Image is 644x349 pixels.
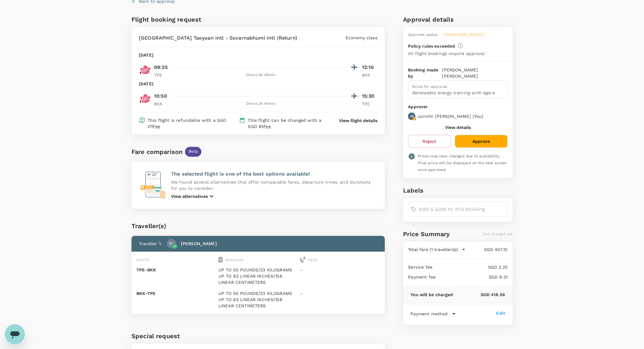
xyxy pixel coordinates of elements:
[455,135,508,148] button: Approve
[139,64,151,76] img: CI
[346,35,377,41] p: Economy class
[453,292,505,298] p: SGD 418.56
[410,311,448,317] p: Payment method
[408,246,466,253] button: Total fare (1 traveller(s))
[139,52,153,58] p: [DATE]
[308,258,318,262] span: Seat
[403,15,513,24] h6: Approval details
[408,104,508,110] p: Approver
[154,72,170,78] p: TPE
[131,221,385,231] div: Traveller(s)
[154,101,170,107] p: BKK
[154,64,168,71] p: 09:25
[173,101,348,107] div: Direct , 3h 40min
[131,15,257,24] h6: Flight booking request
[466,246,508,253] p: SGD 407.10
[185,149,201,155] span: Beta
[139,81,153,87] p: [DATE]
[225,258,244,262] span: Baggage
[419,204,505,214] input: Add a label to this booking
[154,92,167,100] p: 10:50
[408,274,436,280] p: Payment fee
[218,290,298,309] p: UP TO 50 POUNDS/23 KILOGRAMS UP TO 62 LINEAR INCHES/158 LINEAR CENTIMETERS
[136,258,149,262] span: Route
[248,117,327,130] p: This flight can be changed with a SGD 85
[131,147,182,157] div: Fare comparison
[171,193,208,199] p: View alternatives
[300,290,380,296] p: -
[445,125,471,130] button: View details
[139,240,162,247] p: Traveller 1 :
[418,154,507,172] span: Prices may have changed due to availability. Final price will be displayed on the next screen onc...
[218,257,223,263] img: baggage-icon
[403,185,513,195] h6: Labels
[496,310,505,316] div: Edit
[436,274,508,280] p: SGD 9.21
[408,135,451,148] button: Reject
[300,267,380,273] p: -
[440,32,488,37] span: Pending final approval
[483,232,513,236] span: Not charged yet
[339,117,377,124] button: View flight details
[139,92,151,105] img: CI
[139,34,297,42] p: [GEOGRAPHIC_DATA] Taoyuan Intl - Suvarnabhumi Intl (Return)
[417,113,483,119] p: Junichi [PERSON_NAME] ( You )
[408,50,484,57] p: All flight bookings require approval
[408,32,437,38] div: Approval status
[171,170,377,178] p: The selected flight is one of the best options available!
[169,240,174,247] p: YL
[410,292,453,298] p: You will be charged
[218,267,298,285] p: UP TO 50 POUNDS/23 KILOGRAMS UP TO 62 LINEAR INCHES/158 LINEAR CENTIMETERS
[362,92,377,100] p: 15:30
[362,101,377,107] p: TPE
[171,193,215,200] button: View alternatives
[408,264,432,270] p: Service fee
[136,290,216,296] p: BKK - TPE
[408,43,455,49] p: Policy rules exceeded
[5,324,25,344] iframe: メッセージングウィンドウを開くボタン
[442,67,508,79] p: [PERSON_NAME] [PERSON_NAME]
[153,124,160,129] span: fee
[171,179,377,191] p: We found several alternatives that offer comparable fares, departure times, and durations for you...
[131,331,385,341] h6: Special request
[408,67,442,79] p: Booking made by
[408,246,458,253] p: Total fare (1 traveller(s))
[432,264,508,270] p: SGD 2.25
[136,267,216,273] p: TPE - BKK
[181,240,217,247] p: [PERSON_NAME]
[412,90,504,96] p: Renewable energy training with Agora
[412,84,447,89] span: Notes for approval
[362,72,377,78] p: BKK
[300,257,306,263] img: seat-icon
[410,114,414,118] p: JS
[362,64,377,71] p: 12:10
[173,72,348,78] div: Direct , 3h 45min
[264,124,271,129] span: fee
[148,117,237,130] p: This flight is refundable with a SGD 211
[403,229,450,239] h6: Price Summary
